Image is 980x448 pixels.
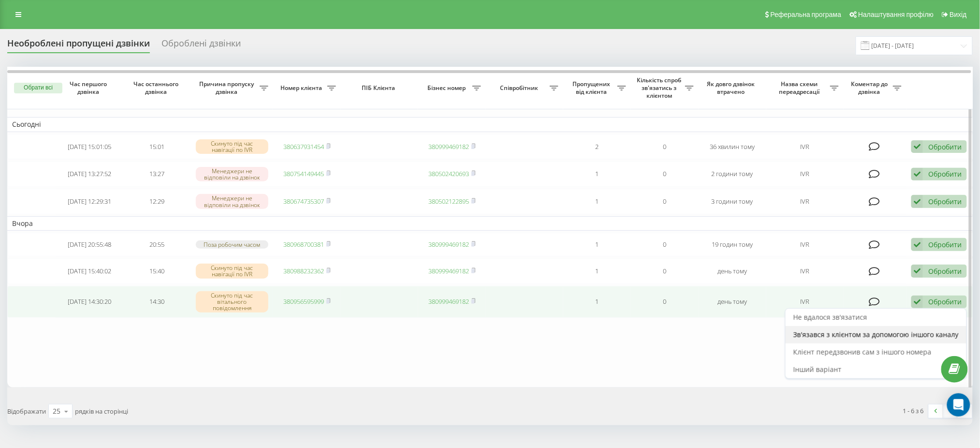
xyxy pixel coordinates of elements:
td: 15:01 [123,134,191,160]
td: 0 [631,233,699,256]
span: Не вдалося зв'язатися [793,313,867,322]
span: Відображати [7,407,46,416]
a: 380968700381 [283,240,324,249]
span: Зв'язався з клієнтом за допомогою іншого каналу [793,330,959,339]
td: 1 [563,189,631,214]
span: Клієнт передзвонив сам з іншого номера [793,347,932,357]
span: Як довго дзвінок втрачено [706,80,759,95]
td: 1 [563,258,631,284]
a: 380999469182 [428,267,469,275]
a: 1 [943,404,958,418]
td: IVR [766,286,844,318]
td: 0 [631,286,699,318]
div: 25 [53,406,60,416]
a: 380956595999 [283,297,324,306]
span: Час останнього дзвінка [131,80,183,95]
div: Обробити [928,142,962,151]
td: 2 години тому [699,161,766,187]
div: Обробити [928,240,962,249]
div: Оброблені дзвінки [161,38,241,53]
span: Реферальна програма [771,11,842,18]
div: Обробити [928,297,962,306]
span: Номер клієнта [278,84,327,92]
td: 36 хвилин тому [699,134,766,160]
span: Інший варіант [793,365,842,374]
span: Співробітник [491,84,550,92]
td: [DATE] 13:27:52 [56,161,123,187]
div: Open Intercom Messenger [947,393,970,417]
td: [DATE] 14:30:20 [56,286,123,318]
td: 19 годин тому [699,233,766,256]
td: 0 [631,134,699,160]
td: [DATE] 15:40:02 [56,258,123,284]
td: 1 [563,286,631,318]
span: Бізнес номер [423,84,472,92]
td: 0 [631,189,699,214]
a: 380999469182 [428,297,469,306]
div: Менеджери не відповіли на дзвінок [196,194,268,209]
span: ПІБ Клієнта [349,84,410,92]
span: Причина пропуску дзвінка [196,80,260,95]
span: Налаштування профілю [858,11,934,18]
a: 380999469182 [428,240,469,249]
td: 1 [563,161,631,187]
td: 20:55 [123,233,191,256]
a: 380674735307 [283,197,324,206]
div: Скинуто під час вітального повідомлення [196,291,268,313]
td: 3 години тому [699,189,766,214]
div: Менеджери не відповіли на дзвінок [196,167,268,181]
td: [DATE] 12:29:31 [56,189,123,214]
div: Обробити [928,197,962,206]
span: Кількість спроб зв'язатись з клієнтом [636,76,685,99]
div: Скинуто під час навігації по IVR [196,264,268,278]
td: 2 [563,134,631,160]
a: 380754149445 [283,169,324,178]
td: IVR [766,134,844,160]
td: 0 [631,161,699,187]
span: Пропущених від клієнта [568,80,617,95]
a: 380999469182 [428,142,469,151]
span: Вихід [950,11,967,18]
td: IVR [766,161,844,187]
div: Поза робочим часом [196,240,268,249]
td: день тому [699,258,766,284]
td: день тому [699,286,766,318]
a: 380988232362 [283,267,324,275]
td: 13:27 [123,161,191,187]
span: Назва схеми переадресації [771,80,830,95]
div: 1 - 6 з 6 [903,406,924,416]
td: IVR [766,258,844,284]
span: Коментар до дзвінка [848,80,893,95]
td: [DATE] 20:55:48 [56,233,123,256]
td: [DATE] 15:01:05 [56,134,123,160]
div: Необроблені пропущені дзвінки [7,38,150,53]
td: Вчора [7,216,974,231]
td: 15:40 [123,258,191,284]
a: 380502420693 [428,169,469,178]
span: рядків на сторінці [75,407,128,416]
a: 380637931454 [283,142,324,151]
td: 14:30 [123,286,191,318]
td: Сьогодні [7,117,974,132]
div: Скинуто під час навігації по IVR [196,139,268,154]
div: Обробити [928,267,962,276]
button: Обрати всі [14,83,62,93]
td: IVR [766,233,844,256]
td: IVR [766,189,844,214]
td: 1 [563,233,631,256]
a: 380502122895 [428,197,469,206]
td: 0 [631,258,699,284]
span: Час першого дзвінка [63,80,116,95]
div: Обробити [928,169,962,179]
td: 12:29 [123,189,191,214]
